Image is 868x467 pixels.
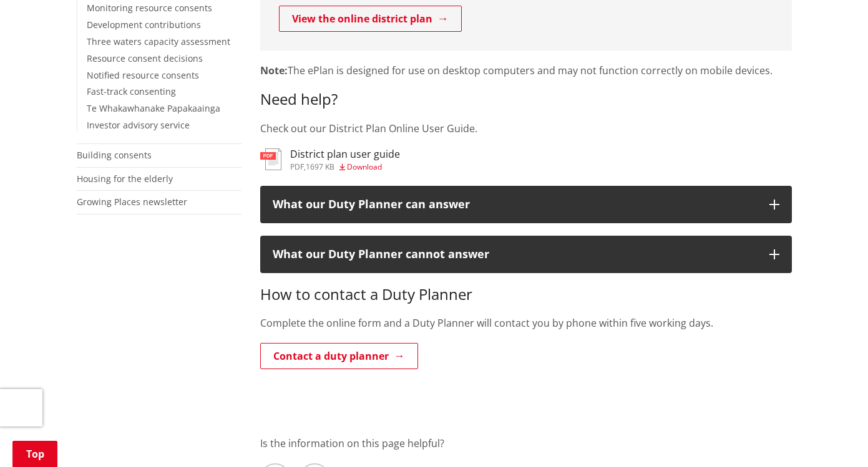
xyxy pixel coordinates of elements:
[273,198,757,211] div: What our Duty Planner can answer
[260,64,288,77] strong: Note:
[87,85,176,97] a: Fast-track consenting
[260,236,792,273] button: What our Duty Planner cannot answer
[290,163,400,171] div: ,
[347,161,382,172] span: Download
[811,415,856,460] iframe: Messenger Launcher
[87,19,201,31] a: Development contributions
[77,196,187,208] a: Growing Places newsletter
[77,149,152,161] a: Building consents
[87,102,220,114] a: Te Whakawhanake Papakaainga
[260,286,792,304] h3: How to contact a Duty Planner
[12,441,57,467] a: Top
[260,148,281,170] img: document-pdf.svg
[260,121,792,136] p: Check out our District Plan Online User Guide.
[87,119,190,131] a: Investor advisory service
[260,436,792,451] p: Is the information on this page helpful?
[290,148,400,160] h3: District plan user guide
[87,69,199,81] a: Notified resource consents
[260,63,792,78] p: The ePlan is designed for use on desktop computers and may not function correctly on mobile devices.
[87,52,203,64] a: Resource consent decisions
[260,343,418,369] a: Contact a duty planner
[87,36,230,47] a: Three waters capacity assessment
[279,6,462,32] a: View the online district plan
[77,173,173,185] a: Housing for the elderly
[260,90,792,108] h3: Need help?
[87,2,212,14] a: Monitoring resource consents
[260,186,792,223] button: What our Duty Planner can answer
[260,148,400,171] a: District plan user guide pdf,1697 KB Download
[273,248,757,261] div: What our Duty Planner cannot answer
[290,161,304,172] span: pdf
[306,161,334,172] span: 1697 KB
[260,315,792,330] p: Complete the online form and a Duty Planner will contact you by phone within five working days.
